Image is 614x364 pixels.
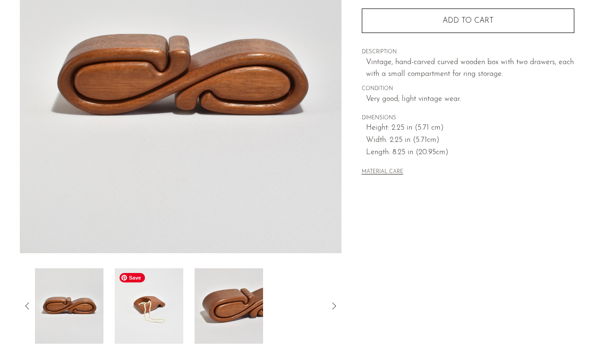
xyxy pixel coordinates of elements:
button: MATERIAL CARE [362,169,403,176]
span: DIMENSIONS [362,114,574,123]
span: Height: 2.25 in (5.71 cm) [366,122,574,134]
span: Add to cart [443,17,494,25]
p: Vintage, hand-carved curved wooden box with two drawers, each with a small compartment for ring s... [366,57,574,81]
img: Hand-Carved Ring Box [35,268,103,344]
span: Save [119,273,145,282]
img: Hand-Carved Ring Box [115,268,183,344]
img: Hand-Carved Ring Box [195,268,263,344]
span: Very good; light vintage wear. [366,93,574,106]
span: CONDITION [362,85,574,93]
span: Length: 8.25 in (20.95cm) [366,147,574,159]
span: Width: 2.25 in (5.71cm) [366,134,574,147]
button: Add to cart [362,8,574,33]
span: DESCRIPTION [362,48,574,57]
